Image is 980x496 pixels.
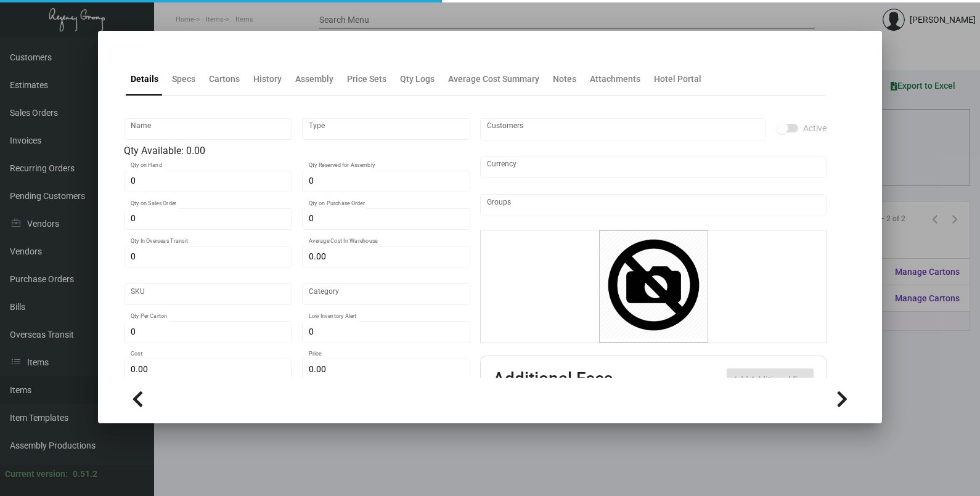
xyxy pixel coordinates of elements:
div: Specs [172,73,195,86]
span: Active [803,121,827,136]
div: Average Cost Summary [448,73,539,86]
div: Details [131,73,158,86]
div: Notes [553,73,576,86]
div: Hotel Portal [654,73,701,86]
div: Current version: [5,468,68,481]
div: Assembly [295,73,333,86]
button: Add Additional Fee [727,368,814,391]
div: Price Sets [347,73,386,86]
div: Attachments [590,73,640,86]
div: 0.51.2 [73,468,97,481]
div: History [253,73,282,86]
span: Add Additional Fee [733,375,807,384]
input: Add new.. [487,124,760,134]
div: Cartons [209,73,240,86]
input: Add new.. [487,200,820,210]
h2: Additional Fees [493,368,613,391]
div: Qty Logs [400,73,435,86]
div: Qty Available: 0.00 [124,144,470,158]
